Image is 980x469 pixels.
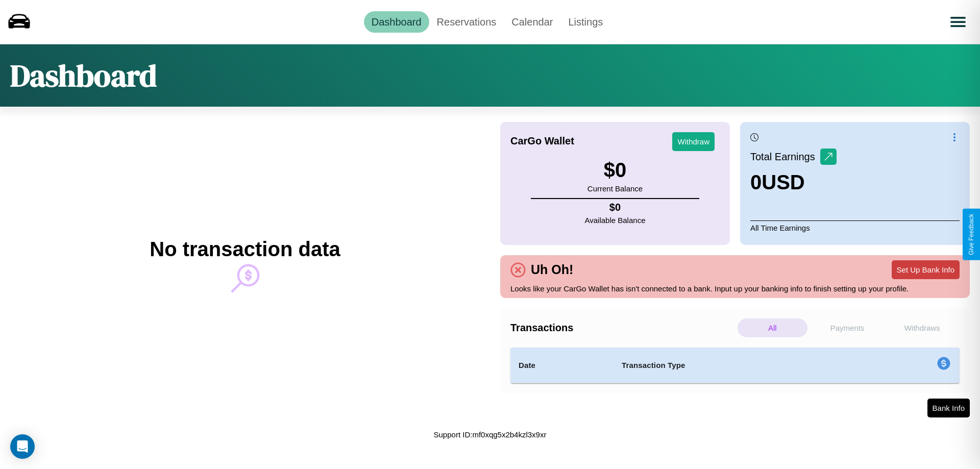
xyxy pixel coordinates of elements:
[429,11,504,33] a: Reservations
[585,202,646,213] h4: $ 0
[560,11,610,33] a: Listings
[750,147,820,166] p: Total Earnings
[750,220,960,235] p: All Time Earnings
[526,262,578,277] h4: Uh Oh!
[585,213,646,227] p: Available Balance
[587,159,643,182] h3: $ 0
[10,55,157,96] h1: Dashboard
[672,132,715,151] button: Withdraw
[150,238,340,261] h2: No transaction data
[927,399,970,417] button: Bank Info
[510,282,960,295] p: Looks like your CarGo Wallet has isn't connected to a bank. Input up your banking info to finish ...
[944,8,972,36] button: Open menu
[892,260,960,279] button: Set Up Bank Info
[813,318,883,337] p: Payments
[504,11,560,33] a: Calendar
[364,11,429,33] a: Dashboard
[887,318,957,337] p: Withdraws
[510,135,574,147] h4: CarGo Wallet
[10,434,35,459] div: Open Intercom Messenger
[738,318,807,337] p: All
[510,322,735,334] h4: Transactions
[434,428,547,441] p: Support ID: mf0xqg5x2b4kzl3x9xr
[519,359,605,372] h4: Date
[622,359,853,372] h4: Transaction Type
[587,182,643,195] p: Current Balance
[510,348,960,383] table: simple table
[968,214,975,255] div: Give Feedback
[750,171,837,194] h3: 0 USD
